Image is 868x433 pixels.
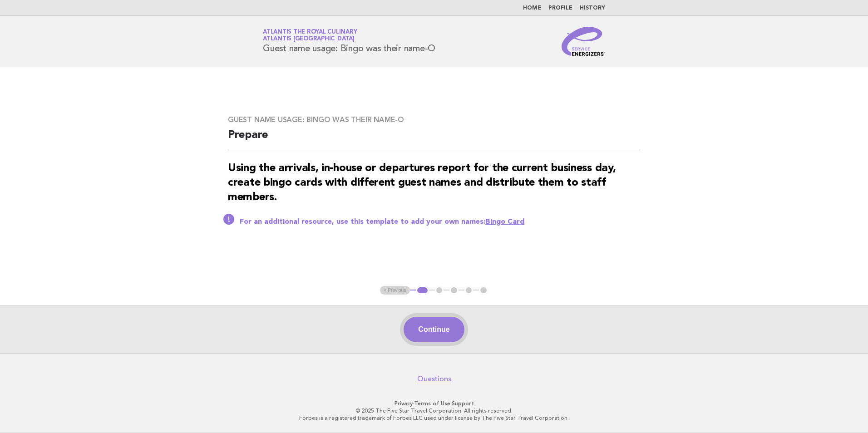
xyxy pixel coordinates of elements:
a: Privacy [395,400,413,407]
a: History [580,5,605,11]
a: Atlantis the Royal CulinaryAtlantis [GEOGRAPHIC_DATA] [263,29,357,42]
a: Home [523,5,541,11]
a: Questions [417,374,451,384]
span: Atlantis [GEOGRAPHIC_DATA] [263,36,355,42]
p: · · [156,400,712,407]
a: Support [452,400,474,407]
a: Profile [548,5,572,11]
h3: Guest name usage: Bingo was their name-O [228,115,640,124]
p: Forbes is a registered trademark of Forbes LLC used under license by The Five Star Travel Corpora... [156,414,712,422]
h2: Prepare [228,128,640,150]
a: Bingo Card [485,218,524,226]
a: Terms of Use [414,400,450,407]
button: 1 [416,286,429,295]
img: Service Energizers [562,27,605,56]
p: © 2025 The Five Star Travel Corporation. All rights reserved. [156,407,712,414]
button: Continue [404,317,464,342]
h1: Guest name usage: Bingo was their name-O [263,30,435,53]
strong: Using the arrivals, in-house or departures report for the current business day, create bingo card... [228,163,616,203]
p: For an additional resource, use this template to add your own names: [240,217,640,226]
